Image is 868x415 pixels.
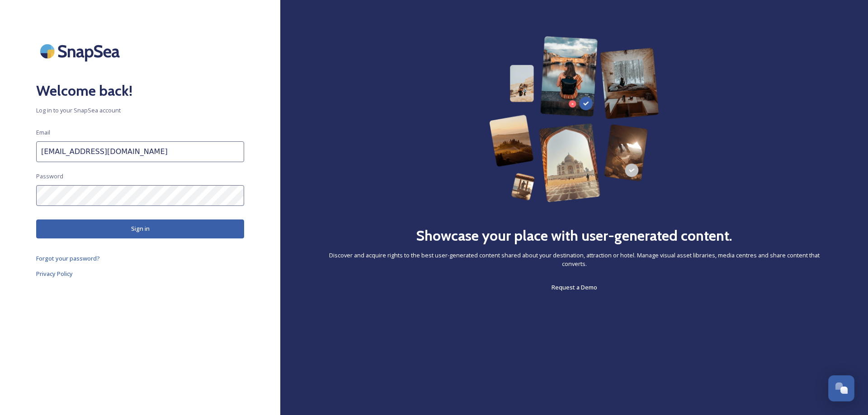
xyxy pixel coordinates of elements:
span: Forgot your password? [36,254,100,262]
h2: Showcase your place with user-generated content. [416,225,732,247]
span: Privacy Policy [36,270,73,278]
span: Log in to your SnapSea account [36,106,244,115]
img: 63b42ca75bacad526042e722_Group%20154-p-800.png [489,36,659,202]
a: Privacy Policy [36,268,244,279]
h2: Welcome back! [36,80,244,102]
button: Sign in [36,219,244,238]
span: Password [36,172,63,181]
input: john.doe@snapsea.io [36,141,244,162]
a: Request a Demo [552,282,597,293]
a: Forgot your password? [36,253,244,264]
span: Discover and acquire rights to the best user-generated content shared about your destination, att... [316,251,832,268]
span: Request a Demo [552,283,597,291]
img: SnapSea Logo [36,36,127,66]
button: Open Chat [828,375,854,401]
span: Email [36,128,50,137]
